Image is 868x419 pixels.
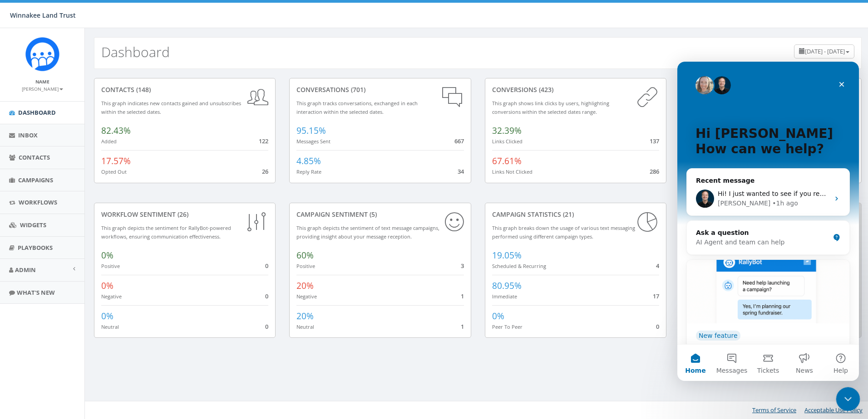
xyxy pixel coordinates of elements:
[95,137,121,146] div: • 1h ago
[461,262,464,270] span: 3
[259,137,268,145] span: 122
[492,249,522,261] span: 19.05%
[101,125,131,136] span: 82.43%
[40,137,93,146] div: [PERSON_NAME]
[492,125,522,136] span: 32.39%
[19,198,57,206] span: Workflows
[22,84,63,93] a: [PERSON_NAME]
[73,283,109,319] button: Tickets
[296,280,314,292] span: 20%
[296,168,321,175] small: Reply Rate
[492,293,517,300] small: Immediate
[492,168,533,175] small: Links Not Clicked
[805,47,845,55] span: [DATE] - [DATE]
[101,249,113,261] span: 0%
[296,100,418,115] small: This graph tracks conversations, exchanged in each interaction within the selected dates.
[656,322,659,331] span: 0
[296,293,317,300] small: Negative
[537,85,553,94] span: (423)
[20,221,46,229] span: Widgets
[25,37,59,71] img: Rally_Corp_Icon.png
[656,262,659,270] span: 4
[145,283,182,319] button: Help
[176,210,188,219] span: (26)
[752,406,796,414] a: Terms of Service
[22,86,63,92] small: [PERSON_NAME]
[19,153,50,161] span: Contacts
[101,310,113,322] span: 0%
[296,125,326,136] span: 95.15%
[18,108,56,117] span: Dashboard
[296,323,314,330] small: Neutral
[18,176,53,184] span: Campaigns
[9,198,173,313] div: RallyBot + Playbooks Now Live! 🚀New feature
[492,280,522,292] span: 80.95%
[109,283,145,319] button: News
[492,100,609,115] small: This graph shows link clicks by users, highlighting conversions within the selected dates range.
[804,406,863,414] a: Acceptable Use Policy
[296,249,314,261] span: 60%
[296,263,315,269] small: Positive
[19,269,63,279] div: New feature
[296,224,439,240] small: This graph depicts the sentiment of text message campaigns, providing insight about your message ...
[492,224,635,240] small: This graph breaks down the usage of various text messaging performed using different campaign types.
[156,15,173,31] div: Close
[8,306,28,312] span: Home
[101,168,127,175] small: Opted Out
[650,137,659,145] span: 137
[349,85,365,94] span: (701)
[36,283,73,319] button: Messages
[296,310,314,322] span: 20%
[461,322,464,331] span: 1
[134,85,151,94] span: (148)
[296,155,321,167] span: 4.85%
[18,131,38,139] span: Inbox
[101,263,120,269] small: Positive
[101,224,231,240] small: This graph depicts the sentiment for RallyBot-powered workflows, ensuring communication effective...
[492,323,523,330] small: Peer To Peer
[10,11,76,19] span: Winnakee Land Trust
[454,137,464,145] span: 667
[296,85,464,94] div: conversations
[39,306,70,312] span: Messages
[265,262,268,270] span: 0
[650,167,659,175] span: 286
[101,100,241,115] small: This graph indicates new contacts gained and unsubscribes within the selected dates.
[101,44,170,59] h2: Dashboard
[18,244,53,252] span: Playbooks
[265,292,268,300] span: 0
[118,306,136,312] span: News
[101,155,131,167] span: 17.57%
[368,210,377,219] span: (5)
[101,210,268,219] div: Workflow Sentiment
[492,138,523,145] small: Links Clicked
[17,288,55,297] span: What's New
[262,167,268,175] span: 26
[492,85,659,94] div: conversions
[9,159,173,193] div: Ask a questionAI Agent and team can help
[492,210,659,219] div: Campaign Statistics
[101,293,122,300] small: Negative
[19,176,152,185] div: AI Agent and team can help
[561,210,574,219] span: (21)
[296,138,330,145] small: Messages Sent
[40,128,220,136] span: Hi! I just wanted to see if you received these messages?
[101,138,117,145] small: Added
[265,322,268,331] span: 0
[101,280,113,292] span: 0%
[677,62,859,381] iframe: Intercom live chat
[19,166,152,176] div: Ask a question
[35,78,49,85] small: Name
[492,310,504,322] span: 0%
[296,210,464,219] div: Campaign Sentiment
[492,263,546,269] small: Scheduled & Recurring
[15,266,36,274] span: Admin
[458,167,464,175] span: 34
